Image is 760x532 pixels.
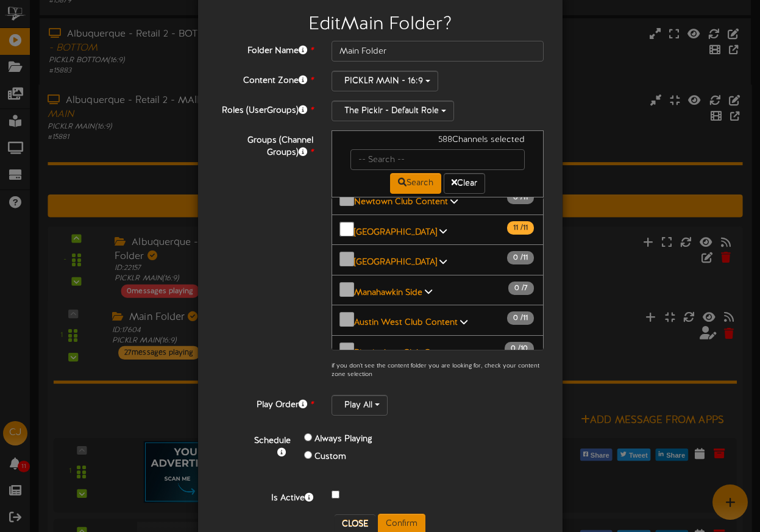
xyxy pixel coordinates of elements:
[332,41,544,62] input: Folder Name
[332,275,544,306] button: Manahawkin Side 0 /7
[508,282,534,295] span: / 7
[354,348,456,357] b: Birmingham Club Content
[216,15,544,35] h2: Edit Main Folder ?
[507,251,534,264] span: / 11
[314,433,372,445] label: Always Playing
[390,173,441,194] button: Search
[332,215,544,246] button: [GEOGRAPHIC_DATA] 11 /11
[444,173,485,194] button: Clear
[341,134,534,149] div: 588 Channels selected
[507,311,534,325] span: / 11
[332,395,388,416] button: Play All
[507,191,534,204] span: / 11
[354,318,458,327] b: Austin West Club Content
[505,342,534,355] span: / 10
[332,184,544,215] button: Newtown Club Content 0 /11
[513,314,520,322] span: 0
[507,221,534,235] span: / 11
[332,101,454,121] button: The Picklr - Default Role
[207,41,322,57] label: Folder Name
[207,101,322,117] label: Roles (UserGroups)
[332,244,544,275] button: [GEOGRAPHIC_DATA] 0 /11
[350,149,525,170] input: -- Search --
[354,197,448,207] b: Newtown Club Content
[513,254,520,262] span: 0
[207,488,322,505] label: Is Active
[354,258,437,267] b: [GEOGRAPHIC_DATA]
[207,395,322,411] label: Play Order
[511,344,518,353] span: 0
[354,288,422,297] b: Manahawkin Side
[332,305,544,336] button: Austin West Club Content 0 /11
[254,436,291,445] b: Schedule
[513,193,520,202] span: 0
[354,227,437,236] b: [GEOGRAPHIC_DATA]
[314,451,346,463] label: Custom
[332,71,438,91] button: PICKLR MAIN - 16:9
[514,284,522,293] span: 0
[332,335,544,366] button: Birmingham Club Content 0 /10
[207,71,322,87] label: Content Zone
[513,224,520,232] span: 11
[207,130,322,159] label: Groups (Channel Groups)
